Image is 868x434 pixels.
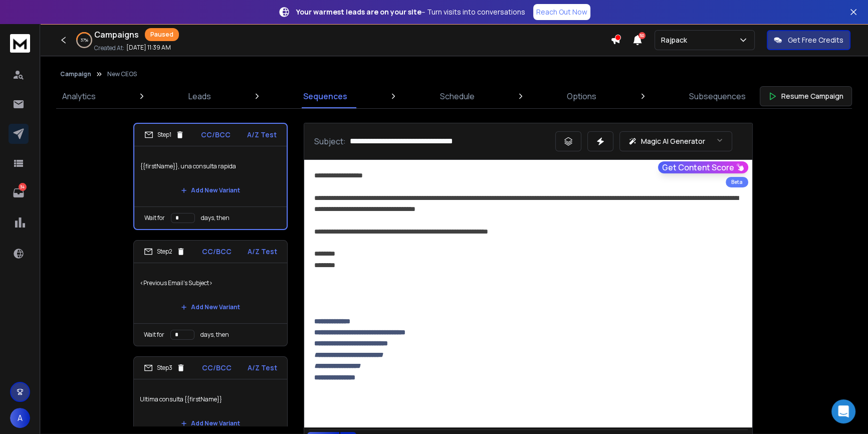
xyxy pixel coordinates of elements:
button: Add New Variant [173,413,248,433]
p: days, then [201,214,230,222]
button: Add New Variant [173,180,248,200]
div: Step 3 [144,363,185,372]
p: <Previous Email's Subject> [140,269,281,297]
p: days, then [200,331,229,339]
p: Wait for [144,214,165,222]
li: Step2CC/BCCA/Z Test<Previous Email's Subject>Add New VariantWait fordays, then [133,240,288,346]
strong: Your warmest leads are on your site [296,7,421,17]
button: Resume Campaign [760,86,852,106]
p: A/Z Test [247,130,277,140]
a: Reach Out Now [533,4,590,20]
p: Magic AI Generator [641,136,705,146]
p: Leads [188,90,211,102]
button: Get Content Score [658,161,748,173]
div: Beta [726,177,748,187]
div: Step 1 [144,130,184,139]
p: Subsequences [689,90,746,102]
img: logo [10,34,30,53]
p: CC/BCC [202,363,232,373]
p: Schedule [440,90,475,102]
button: Add New Variant [173,297,248,317]
button: Campaign [60,70,91,78]
p: Created At: [94,44,124,52]
p: Reach Out Now [536,7,587,17]
p: 34 [19,183,27,191]
a: Analytics [56,84,102,108]
p: Ultima consulta {{firstName}} [140,385,281,413]
p: A/Z Test [248,363,277,373]
a: Options [561,84,602,108]
p: Analytics [62,90,96,102]
div: Open Intercom Messenger [831,399,855,423]
p: Get Free Credits [788,35,843,45]
p: CC/BCC [202,247,232,257]
a: Sequences [297,84,353,108]
p: Rajpack [661,35,691,45]
div: Step 2 [144,247,185,256]
a: Schedule [434,84,481,108]
p: New CEOS [107,70,137,78]
button: A [10,408,30,428]
p: [DATE] 11:39 AM [126,44,171,52]
p: Sequences [303,90,347,102]
p: {{firstName}}, una consulta rapida [140,152,281,180]
p: Subject: [314,135,346,147]
h1: Campaigns [94,29,139,41]
p: Options [567,90,596,102]
span: 50 [638,32,645,39]
p: 37 % [81,37,88,43]
a: Leads [182,84,217,108]
button: Get Free Credits [767,30,850,50]
p: CC/BCC [201,130,231,140]
div: Paused [145,28,179,41]
p: A/Z Test [248,247,277,257]
a: 34 [9,183,29,203]
a: Subsequences [683,84,752,108]
p: Wait for [144,331,164,339]
li: Step1CC/BCCA/Z Test{{firstName}}, una consulta rapidaAdd New VariantWait fordays, then [133,123,288,230]
p: – Turn visits into conversations [296,7,525,17]
button: Magic AI Generator [619,131,732,151]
